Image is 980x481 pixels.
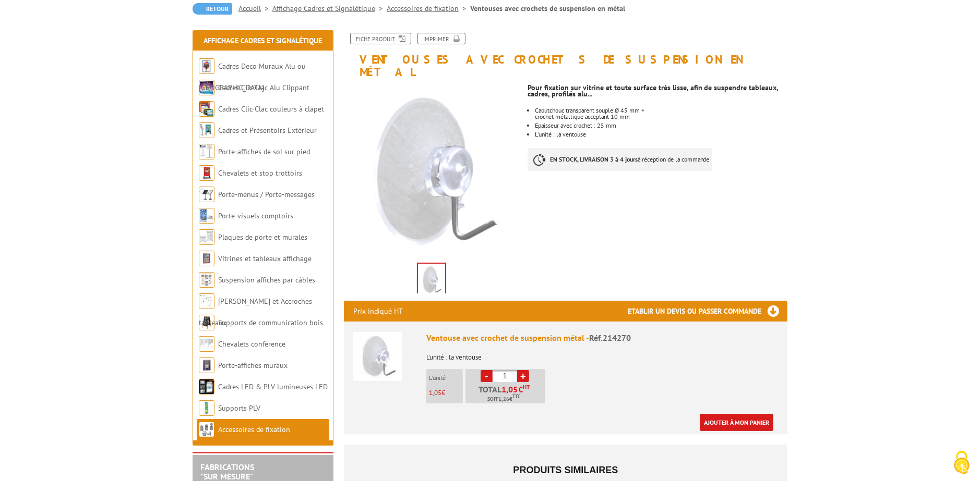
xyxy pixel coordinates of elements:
[501,385,518,393] span: 1,05
[218,168,302,178] a: Chevalets et stop trottoirs
[418,264,445,296] img: accessoires_214270.jpg
[199,400,214,416] img: Supports PLV
[199,293,214,309] img: Cimaises et Accroches tableaux
[199,357,214,373] img: Porte-affiches muraux
[218,318,323,327] a: Supports de communication bois
[199,165,214,181] img: Chevalets et stop trottoirs
[218,104,324,114] a: Cadres Clic-Clac couleurs à clapet
[535,122,787,129] li: Epaisseur avec crochet : 25 mm
[417,33,465,44] a: Imprimer
[499,395,510,403] span: 1,26
[218,147,310,156] a: Porte-affiches de sol sur pied
[517,370,529,382] a: +
[199,379,214,394] img: Cadres LED & PLV lumineuses LED
[272,4,387,13] a: Affichage Cadres et Signalétique
[218,425,290,434] a: Accessoires de fixation
[199,101,214,117] img: Cadres Clic-Clac couleurs à clapet
[523,384,530,391] sup: HT
[193,3,232,15] a: Retour
[470,3,625,14] li: Ventouses avec crochets de suspension en métal
[943,446,980,481] button: Cookies (fenêtre modale)
[949,450,975,476] img: Cookies (fenêtre modale)
[199,297,312,327] a: [PERSON_NAME] et Accroches tableaux
[353,332,402,381] img: Ventouse avec crochet de suspension métal
[199,336,214,352] img: Chevalets conférence
[218,403,260,413] a: Supports PLV
[199,61,306,92] a: Cadres Deco Muraux Alu ou [GEOGRAPHIC_DATA]
[218,254,312,263] a: Vitrines et tableaux affichage
[218,339,285,349] a: Chevalets conférence
[353,301,403,322] p: Prix indiqué HT
[429,389,463,397] p: €
[429,374,463,381] p: L'unité
[550,155,638,163] strong: EN STOCK, LIVRAISON 3 à 4 jours
[481,370,493,382] a: -
[488,395,521,403] span: Soit €
[199,208,214,224] img: Porte-visuels comptoirs
[528,148,712,171] p: à réception de la commande
[628,301,787,322] h3: Etablir un devis ou passer commande
[199,144,214,159] img: Porte-affiches de sol sur pied
[204,36,322,45] a: Affichage Cadres et Signalétique
[199,187,214,202] img: Porte-menus / Porte-messages
[199,422,214,437] img: Accessoires de fixation
[468,385,545,403] p: Total
[513,393,521,399] sup: TTC
[336,33,795,78] h1: Ventouses avec crochets de suspension en métal
[218,126,317,135] a: Cadres et Présentoirs Extérieur
[199,251,214,266] img: Vitrines et tableaux affichage
[429,388,441,397] span: 1,05
[426,332,778,344] div: Ventouse avec crochet de suspension métal -
[528,83,779,98] strong: Pour fixation sur vitrine et toute surface très lisse, afin de suspendre tableaux, cadres, profil...
[589,332,631,343] span: Réf.214270
[513,465,618,475] span: Produits similaires
[199,229,214,245] img: Plaques de porte et murales
[218,275,315,285] a: Suspension affiches par câbles
[218,382,328,391] a: Cadres LED & PLV lumineuses LED
[218,83,309,92] a: Cadres Clic-Clac Alu Clippant
[350,33,411,44] a: Fiche produit
[387,4,470,13] a: Accessoires de fixation
[199,272,214,288] img: Suspension affiches par câbles
[199,58,214,74] img: Cadres Deco Muraux Alu ou Bois
[344,83,520,259] img: accessoires_214270.jpg
[218,361,288,370] a: Porte-affiches muraux
[218,232,307,242] a: Plaques de porte et murales
[426,347,778,361] p: L'unité : la ventouse
[535,107,787,120] li: Caoutchouc transparent souple Ø 45 mm + crochet métallique acceptant 10 mm
[700,414,773,431] a: Ajouter à mon panier
[238,4,272,13] a: Accueil
[199,122,214,138] img: Cadres et Présentoirs Extérieur
[535,131,787,138] li: L'unité : la ventouse
[518,385,523,393] span: €
[218,190,315,199] a: Porte-menus / Porte-messages
[218,211,293,220] a: Porte-visuels comptoirs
